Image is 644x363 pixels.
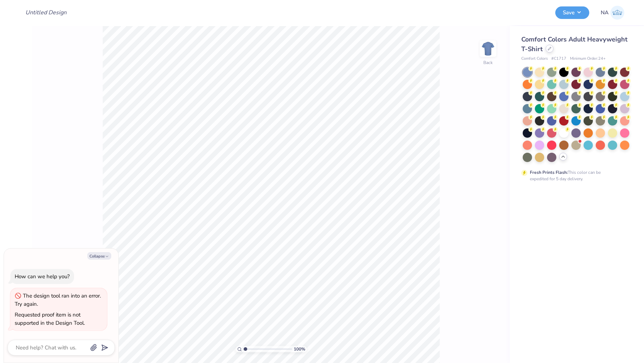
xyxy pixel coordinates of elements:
input: Untitled Design [20,5,72,20]
div: The design tool ran into an error. Try again. [15,292,101,308]
div: Back [483,59,493,66]
button: Save [555,6,589,19]
a: NA [601,6,624,20]
button: Collapse [87,252,111,260]
span: NA [601,9,609,17]
span: # C1717 [551,56,566,62]
img: Nadim Al Naser [610,6,624,20]
span: Minimum Order: 24 + [570,56,606,62]
div: Requested proof item is not supported in the Design Tool. [15,311,85,327]
span: Comfort Colors [521,56,548,62]
strong: Fresh Prints Flash: [530,170,568,175]
div: This color can be expedited for 5 day delivery. [530,169,618,182]
img: Back [481,41,495,56]
span: 100 % [294,346,305,352]
span: Comfort Colors Adult Heavyweight T-Shirt [521,35,628,53]
div: How can we help you? [15,273,70,280]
